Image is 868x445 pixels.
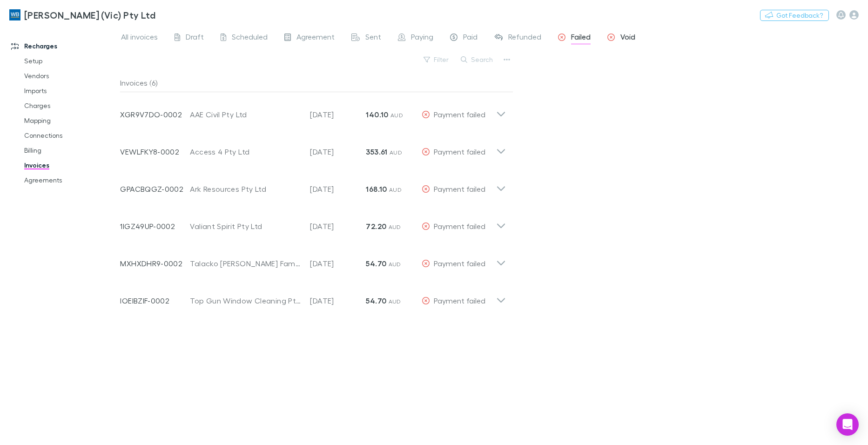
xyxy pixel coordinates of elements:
[434,184,485,193] span: Payment failed
[186,32,204,44] span: Draft
[366,296,386,305] strong: 54.70
[310,146,366,157] p: [DATE]
[24,9,155,20] h3: [PERSON_NAME] (Vic) Pty Ltd
[15,143,125,158] a: Billing
[120,183,190,195] p: GPACBQGZ-0002
[366,110,388,119] strong: 140.10
[310,295,366,306] p: [DATE]
[434,259,485,268] span: Payment failed
[836,413,859,436] div: Open Intercom Messenger
[456,54,498,65] button: Search
[121,32,158,44] span: All invoices
[463,32,478,44] span: Paid
[15,158,125,173] a: Invoices
[113,92,513,129] div: XGR9V7DO-0002AAE Civil Pty Ltd[DATE]140.10 AUDPayment failed
[366,259,386,268] strong: 54.70
[390,149,402,156] span: AUD
[310,258,366,269] p: [DATE]
[15,173,125,188] a: Agreements
[419,54,454,65] button: Filter
[15,54,125,68] a: Setup
[190,221,301,232] div: Valiant Spirit Pty Ltd
[296,32,335,44] span: Agreement
[389,298,401,305] span: AUD
[113,278,513,316] div: IOEIBZIF-0002Top Gun Window Cleaning Pty Ltd[DATE]54.70 AUDPayment failed
[571,32,591,44] span: Failed
[113,129,513,167] div: VEWLFKY8-0002Access 4 Pty Ltd[DATE]353.61 AUDPayment failed
[190,146,301,157] div: Access 4 Pty Ltd
[389,186,402,193] span: AUD
[15,128,125,143] a: Connections
[120,221,190,232] p: 1IGZ49UP-0002
[15,83,125,98] a: Imports
[190,258,301,269] div: Talacko [PERSON_NAME] Family Trust
[2,39,125,54] a: Recharges
[390,112,403,119] span: AUD
[120,258,190,269] p: MXHXDHR9-0002
[15,113,125,128] a: Mapping
[365,32,381,44] span: Sent
[366,184,387,194] strong: 168.10
[366,222,386,231] strong: 72.20
[310,109,366,120] p: [DATE]
[4,4,161,26] a: [PERSON_NAME] (Vic) Pty Ltd
[9,9,20,20] img: William Buck (Vic) Pty Ltd's Logo
[389,223,401,230] span: AUD
[434,222,485,230] span: Payment failed
[389,261,401,268] span: AUD
[366,147,387,156] strong: 353.61
[508,32,541,44] span: Refunded
[113,204,513,241] div: 1IGZ49UP-0002Valiant Spirit Pty Ltd[DATE]72.20 AUDPayment failed
[434,110,485,119] span: Payment failed
[620,32,635,44] span: Void
[232,32,268,44] span: Scheduled
[113,241,513,278] div: MXHXDHR9-0002Talacko [PERSON_NAME] Family Trust[DATE]54.70 AUDPayment failed
[434,147,485,156] span: Payment failed
[120,295,190,306] p: IOEIBZIF-0002
[411,32,433,44] span: Paying
[120,109,190,120] p: XGR9V7DO-0002
[760,10,829,21] button: Got Feedback?
[120,146,190,157] p: VEWLFKY8-0002
[190,109,301,120] div: AAE Civil Pty Ltd
[113,167,513,204] div: GPACBQGZ-0002Ark Resources Pty Ltd[DATE]168.10 AUDPayment failed
[190,295,301,306] div: Top Gun Window Cleaning Pty Ltd
[15,68,125,83] a: Vendors
[434,296,485,305] span: Payment failed
[15,98,125,113] a: Charges
[190,183,301,195] div: Ark Resources Pty Ltd
[310,221,366,232] p: [DATE]
[310,183,366,195] p: [DATE]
